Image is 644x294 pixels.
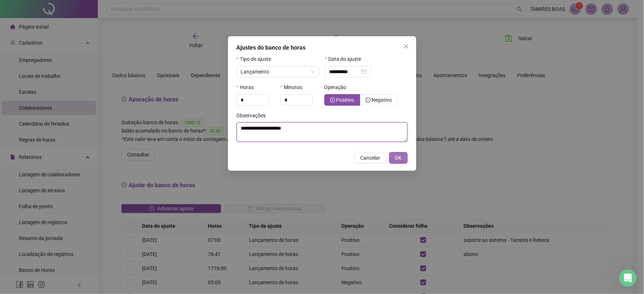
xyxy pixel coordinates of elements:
[237,43,408,52] div: Ajustes do banco de horas
[241,69,270,75] span: Lançamento
[389,152,408,164] button: OK
[237,55,276,63] label: Tipo de ajuste
[372,97,392,103] span: Negativo
[330,97,335,102] span: plus-circle
[400,41,412,52] button: Close
[324,83,351,91] label: Operação
[366,97,371,102] span: minus-circle
[619,269,637,287] iframe: Intercom live chat
[355,152,386,164] button: Cancelar
[403,43,409,49] span: close
[336,97,354,103] span: Positivo
[325,55,366,63] label: Data do ajuste
[361,154,381,162] span: Cancelar
[395,154,402,162] span: OK
[237,112,271,119] label: Observações
[281,83,307,91] label: Minutos
[237,83,258,91] label: Horas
